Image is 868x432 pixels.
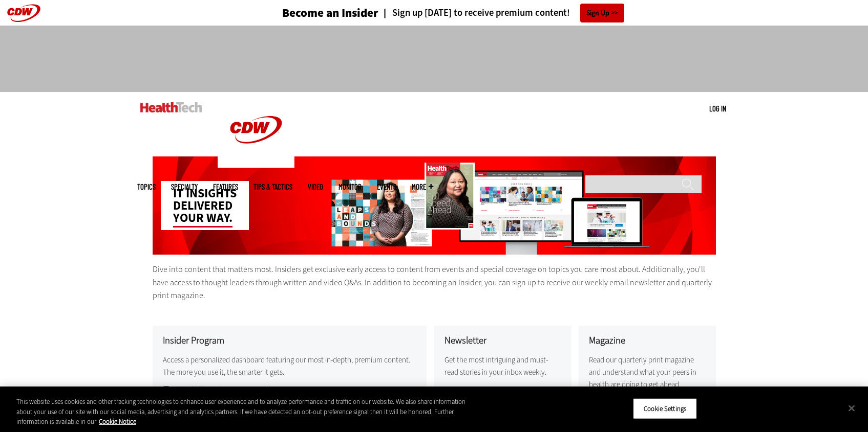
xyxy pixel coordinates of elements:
span: your way. [173,210,232,228]
span: Topics [137,183,156,191]
a: CDW [218,160,294,170]
p: Dive into content that matters most. Insiders get exclusive early access to content from events a... [153,263,716,302]
a: MonITor [338,183,362,191]
span: More [412,183,433,191]
iframe: advertisement [248,36,621,82]
div: User menu [709,103,726,114]
a: Features [213,183,238,191]
a: Sign up [DATE] to receive premium content! [378,8,570,18]
a: Video [308,183,323,191]
div: IT insights delivered [161,181,249,230]
a: Tips & Tactics [253,183,292,191]
button: Cookie Settings [633,398,697,419]
button: Close [840,397,863,419]
h3: Newsletter [444,336,561,346]
div: This website uses cookies and other tracking technologies to enhance user experience and to analy... [16,397,477,427]
p: Access a personalized dashboard featuring our most in-depth, premium content. The more you use it... [163,354,416,378]
p: Get the most intriguing and must-read stories in your inbox weekly. [444,354,561,378]
a: Sign Up [580,4,624,22]
img: Home [218,92,294,168]
a: Events [377,183,396,191]
span: Specialty [171,183,198,191]
p: Read our quarterly print magazine and understand what your peers in health are doing to get ahead. [589,354,706,391]
a: Log in [709,104,726,113]
a: Become an Insider [244,7,378,19]
h3: Magazine [589,336,706,346]
h3: Insider Program [163,336,416,346]
img: Home [140,102,202,112]
h3: Become an Insider [282,7,378,19]
label: I would like to become an Insider [163,386,416,394]
a: More information about your privacy [99,417,136,426]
